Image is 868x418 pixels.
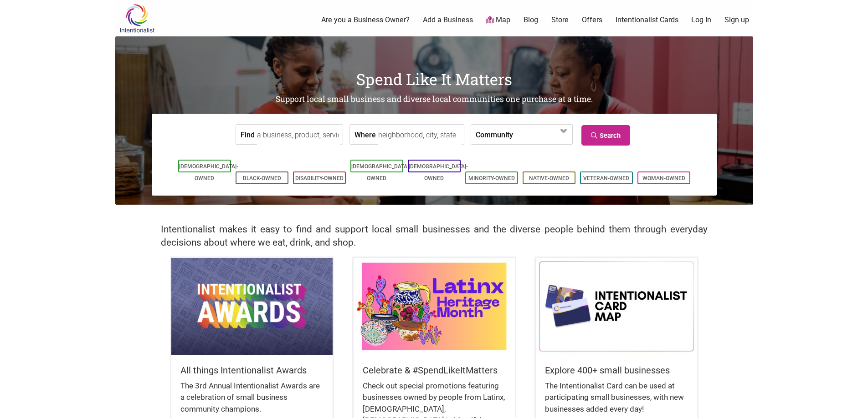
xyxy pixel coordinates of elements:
[295,175,344,181] a: Disability-Owned
[179,163,238,181] a: [DEMOGRAPHIC_DATA]-Owned
[476,125,513,144] label: Community
[363,364,506,377] h5: Celebrate & #SpendLikeItMatters
[354,258,515,354] img: Latinx / Hispanic Heritage Month
[616,15,678,25] a: Intentionalist Cards
[582,15,602,25] a: Offers
[171,258,333,354] img: Intentionalist Awards
[409,163,468,181] a: [DEMOGRAPHIC_DATA]-Owned
[115,4,159,33] img: Intentionalist
[180,364,324,377] h5: All things Intentionalist Awards
[354,125,376,144] label: Where
[423,15,473,25] a: Add a Business
[321,15,410,25] a: Are you a Business Owner?
[351,163,411,181] a: [DEMOGRAPHIC_DATA]-Owned
[551,15,569,25] a: Store
[486,15,510,25] a: Map
[115,94,753,105] h2: Support local small business and diverse local communities one purchase at a time.
[536,258,697,354] img: Intentionalist Card Map
[378,125,462,145] input: neighborhood, city, state
[524,15,538,25] a: Blog
[724,15,749,25] a: Sign up
[161,223,708,249] h2: Intentionalist makes it easy to find and support local small businesses and the diverse people be...
[529,175,569,181] a: Native-Owned
[642,175,685,181] a: Woman-Owned
[581,125,630,146] a: Search
[545,364,688,377] h5: Explore 400+ small businesses
[583,175,629,181] a: Veteran-Owned
[115,68,753,90] h1: Spend Like It Matters
[468,175,515,181] a: Minority-Owned
[243,175,281,181] a: Black-Owned
[241,125,255,144] label: Find
[691,15,711,25] a: Log In
[257,125,340,145] input: a business, product, service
